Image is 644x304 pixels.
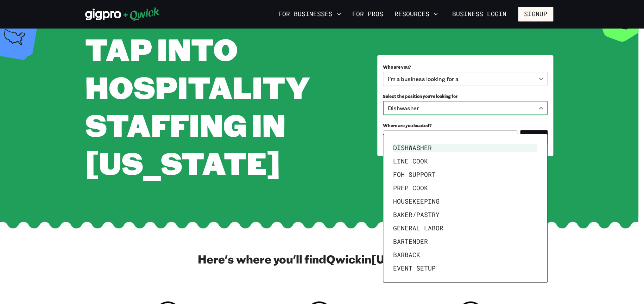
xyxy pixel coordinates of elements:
[390,155,540,168] li: Line Cook
[390,181,540,195] li: Prep Cook
[390,208,540,222] li: Baker/Pastry
[390,262,540,275] li: Event Setup
[390,248,540,262] li: Barback
[390,195,540,208] li: Housekeeping
[390,141,540,155] li: Dishwasher
[390,222,540,235] li: General Labor
[390,168,540,181] li: FOH Support
[390,235,540,248] li: Bartender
